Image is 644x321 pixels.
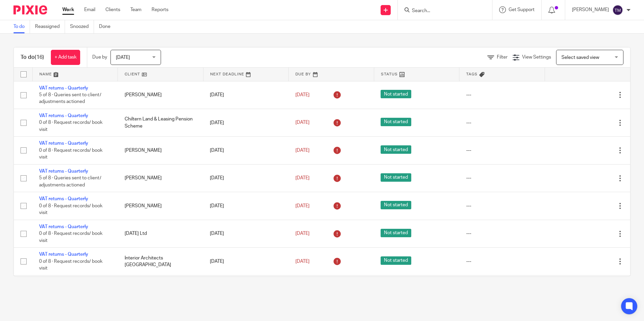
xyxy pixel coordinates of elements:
a: Team [130,6,141,13]
td: [DATE] [203,81,289,109]
p: Due by [92,54,107,61]
div: --- [466,203,538,209]
a: Work [62,6,74,13]
span: [DATE] [116,55,130,60]
span: 0 of 8 · Request records/ book visit [39,259,102,271]
a: Snoozed [70,20,94,33]
span: Not started [381,201,411,209]
div: --- [466,230,538,237]
a: VAT returns - Quarterly [39,224,88,229]
span: 5 of 8 · Queries sent to client/ adjustments actioned [39,176,101,187]
td: [PERSON_NAME] [118,81,203,109]
span: (16) [35,55,44,60]
a: Clients [105,6,120,13]
td: [PERSON_NAME] [118,164,203,192]
span: 5 of 8 · Queries sent to client/ adjustments actioned [39,93,101,104]
span: Not started [381,173,411,182]
td: [DATE] Ltd [118,220,203,247]
a: VAT returns - Quarterly [39,252,88,257]
div: --- [466,92,538,98]
td: [DATE] [203,220,289,247]
a: VAT returns - Quarterly [39,113,88,118]
span: Not started [381,145,411,154]
span: [DATE] [295,148,310,153]
div: --- [466,175,538,181]
span: Not started [381,118,411,126]
span: Select saved view [561,55,599,60]
td: [PERSON_NAME] [118,192,203,220]
td: [DATE] [203,192,289,220]
td: [DATE] [203,248,289,275]
span: Filter [497,55,508,60]
a: Reassigned [35,20,65,33]
span: Not started [381,229,411,237]
span: Tags [466,72,478,76]
td: [DATE] [203,109,289,136]
span: 0 of 8 · Request records/ book visit [39,231,102,243]
img: svg%3E [612,5,623,15]
span: [DATE] [295,231,310,236]
span: 0 of 8 · Request records/ book visit [39,148,102,160]
td: [DATE] [203,137,289,164]
td: [DATE] [203,164,289,192]
a: Reports [152,6,168,13]
div: --- [466,119,538,126]
td: Interior Architects [GEOGRAPHIC_DATA] [118,248,203,275]
div: --- [466,147,538,154]
span: 0 of 8 · Request records/ book visit [39,204,102,215]
a: + Add task [51,50,80,65]
input: Search [411,8,472,14]
td: Chiltern Land & Leasing Pension Scheme [118,109,203,136]
span: Get Support [509,7,535,12]
span: [DATE] [295,259,310,264]
span: Not started [381,90,411,98]
span: [DATE] [295,204,310,208]
a: VAT returns - Quarterly [39,169,88,174]
a: To do [13,20,30,33]
span: Not started [381,256,411,265]
a: VAT returns - Quarterly [39,197,88,201]
span: 0 of 8 · Request records/ book visit [39,120,102,132]
td: [PERSON_NAME] [118,137,203,164]
p: [PERSON_NAME] [572,6,609,13]
a: VAT returns - Quarterly [39,86,88,91]
a: Done [99,20,116,33]
span: [DATE] [295,120,310,125]
a: Email [84,6,95,13]
div: --- [466,258,538,265]
span: [DATE] [295,176,310,180]
td: [DATE] [203,275,289,303]
span: View Settings [522,55,551,60]
h1: To do [21,54,44,61]
a: VAT returns - Quarterly [39,141,88,146]
img: Pixie [13,5,47,14]
span: [DATE] [295,93,310,97]
td: Birlasoft (UK) Limited [118,275,203,303]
